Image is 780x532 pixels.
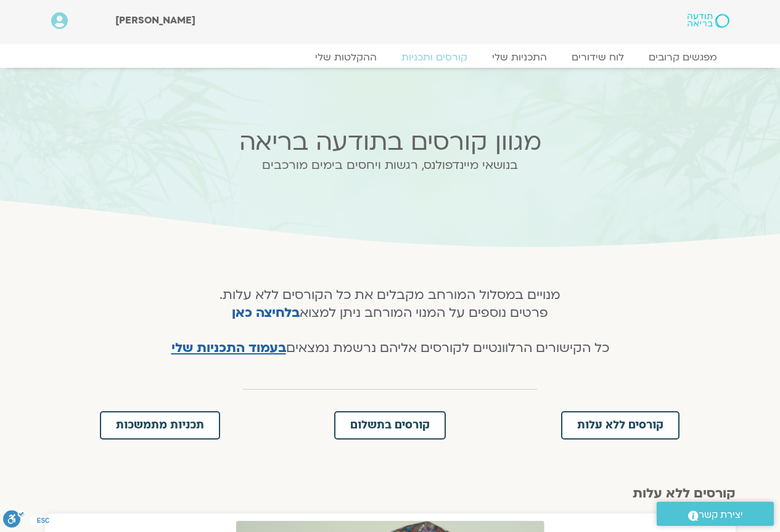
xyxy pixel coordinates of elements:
h2: מגוון קורסים בתודעה בריאה [149,128,632,156]
h4: מנויים במסלול המורחב מקבלים את כל הקורסים ללא עלות. פרטים נוספים על המנוי המורחב ניתן למצוא כל הק... [157,287,623,358]
span: קורסים ללא עלות [577,420,663,431]
h2: בנושאי מיינדפולנס, רגשות ויחסים בימים מורכבים [149,158,632,172]
a: קורסים ללא עלות [561,411,679,440]
span: תכניות מתמשכות [116,420,204,431]
a: בעמוד התכניות שלי [171,339,286,357]
a: ההקלטות שלי [303,51,389,63]
a: יצירת קשר [657,502,774,526]
span: [PERSON_NAME] [115,14,195,27]
h2: קורסים ללא עלות [45,486,736,501]
a: מפגשים קרובים [636,51,729,63]
span: קורסים בתשלום [350,420,430,431]
nav: Menu [51,51,729,63]
a: קורסים ותכניות [389,51,480,63]
a: לוח שידורים [559,51,636,63]
span: יצירת קשר [699,507,743,523]
a: התכניות שלי [480,51,559,63]
a: קורסים בתשלום [334,411,446,440]
a: בלחיצה כאן [232,304,300,322]
a: תכניות מתמשכות [100,411,220,440]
